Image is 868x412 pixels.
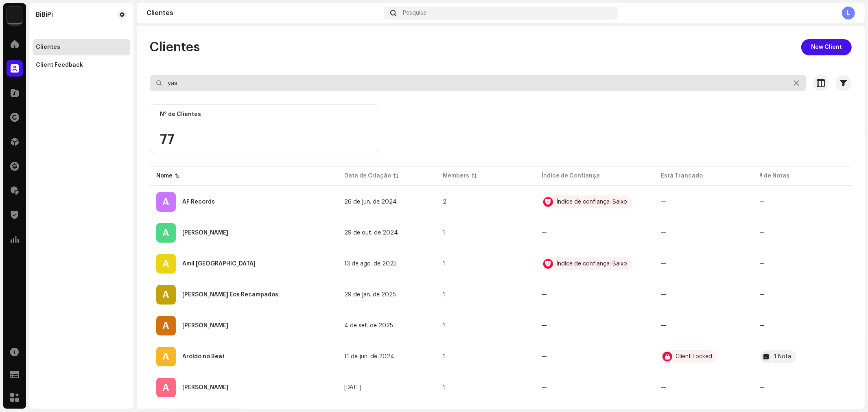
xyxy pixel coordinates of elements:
[344,199,397,205] span: 26 de jun. de 2024
[156,223,176,243] div: A
[443,385,445,390] span: 1
[661,292,746,298] re-a-table-badge: —
[811,39,842,55] span: New Client
[36,11,53,18] div: BiBiPi
[661,385,746,390] re-a-table-badge: —
[156,316,176,335] div: A
[760,385,845,390] re-a-table-badge: —
[344,172,391,180] div: Data de Criação
[36,62,83,68] div: Client Feedback
[344,323,393,329] span: 4 de set. de 2025
[542,354,648,359] re-a-table-badge: —
[801,39,852,55] button: New Client
[760,292,845,298] re-a-table-badge: —
[33,57,130,73] re-m-nav-item: Client Feedback
[443,323,445,329] span: 1
[760,199,845,205] re-a-table-badge: —
[182,292,278,298] div: Ari Santos Eos Recampados
[160,111,369,118] div: N° de Clientes
[542,292,648,298] re-a-table-badge: —
[443,261,445,267] span: 1
[403,10,426,16] span: Pesquisa
[760,261,845,267] re-a-table-badge: —
[542,230,648,236] re-a-table-badge: —
[443,199,446,205] span: 2
[443,292,445,298] span: 1
[556,199,627,205] div: Índice de confiança: Baixo
[661,230,746,236] re-a-table-badge: —
[760,230,845,236] re-a-table-badge: —
[443,172,469,180] div: Members
[661,323,746,329] re-a-table-badge: —
[542,385,648,390] re-a-table-badge: —
[344,261,397,267] span: 13 de ago. de 2025
[443,354,445,359] span: 1
[33,39,130,55] re-m-nav-item: Clientes
[156,172,173,180] div: Nome
[150,75,806,91] input: Pesquisa
[150,39,200,55] span: Clientes
[556,261,627,267] div: Índice de confiança: Baixo
[661,199,746,205] re-a-table-badge: —
[7,7,23,23] img: 8570ccf7-64aa-46bf-9f70-61ee3b8451d8
[156,192,176,212] div: A
[774,354,791,359] div: 1 Nota
[156,347,176,366] div: A
[661,261,746,267] re-a-table-badge: —
[182,199,215,205] div: AF Records
[156,378,176,397] div: A
[182,230,228,236] div: Alessandro Lemos
[542,323,648,329] re-a-table-badge: —
[344,230,398,236] span: 29 de out. de 2024
[760,323,845,329] re-a-table-badge: —
[182,385,228,390] div: Aroldo Rondineli
[443,230,445,236] span: 1
[156,254,176,274] div: A
[182,354,225,359] div: Aroldo no Beat
[36,44,60,50] div: Clientes
[150,104,379,153] re-o-card-value: N° de Clientes
[182,323,228,329] div: Arnon Norton
[156,285,176,305] div: A
[344,292,396,298] span: 29 de jan. de 2025
[146,10,380,16] div: Clientes
[344,385,361,390] span: 16 de jul. de 2024
[344,354,394,359] span: 11 de jun. de 2024
[676,354,712,359] div: Client Locked
[842,7,855,20] div: L
[182,261,256,267] div: Amil Brazil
